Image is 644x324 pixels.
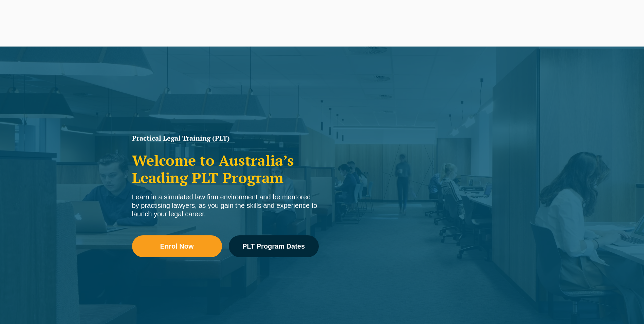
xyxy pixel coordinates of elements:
[132,235,222,257] a: Enrol Now
[160,243,194,250] span: Enrol Now
[229,235,319,257] a: PLT Program Dates
[132,135,319,142] h1: Practical Legal Training (PLT)
[132,152,319,186] h2: Welcome to Australia’s Leading PLT Program
[132,193,319,218] div: Learn in a simulated law firm environment and be mentored by practising lawyers, as you gain the ...
[242,243,305,250] span: PLT Program Dates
